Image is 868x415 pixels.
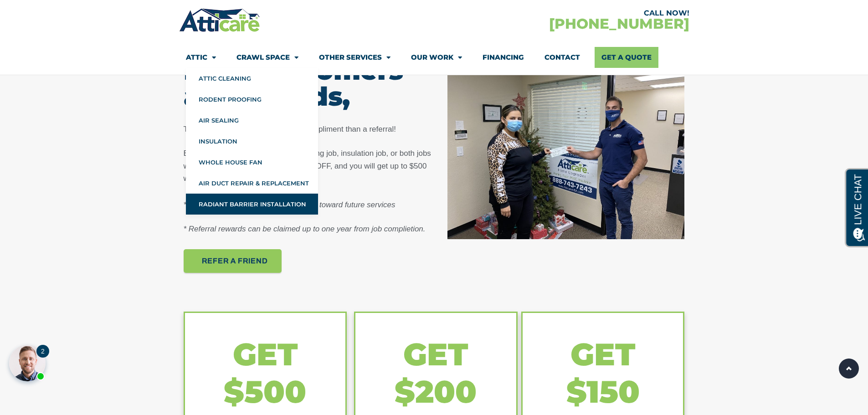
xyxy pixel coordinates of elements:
[199,336,332,410] div: GET $500
[536,336,670,410] div: GET $150
[434,10,689,17] div: CALL NOW!
[483,47,524,68] a: Financing
[186,173,318,194] a: Air Duct Repair & Replacement
[186,68,318,215] ul: Attic
[186,68,318,89] a: Attic Cleaning
[319,47,390,68] a: Other Services
[184,249,282,273] a: Refer a Friend
[184,123,439,136] p: There is no doubt there’s no better compliment than a referral!
[186,110,318,131] a: Air Sealing
[544,47,580,68] a: Contact
[236,47,298,68] a: Crawl Space
[186,47,216,68] a: Attic
[595,47,658,68] a: Get A Quote
[186,194,318,215] a: Radiant Barrier Installation
[186,152,318,173] a: Whole House Fan
[202,254,268,268] span: Refer a Friend
[186,47,683,68] nav: Menu
[5,319,150,388] iframe: Chat Invitation
[369,336,503,410] div: GET $200
[22,7,73,19] span: Opens a chat window
[186,89,318,110] a: Rodent Proofing
[186,131,318,152] a: Insulation
[184,147,439,185] p: Every time you refer a friend for a roofing job, insulation job, or both jobs with Atticare, your...
[184,57,439,109] h2: Dear customers and friends,
[184,199,439,211] p: * Referral rewards could not be applied toward future services
[184,223,439,236] p: * Referral rewards can be claimed up to one year from job complietion.
[411,47,462,68] a: Our Work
